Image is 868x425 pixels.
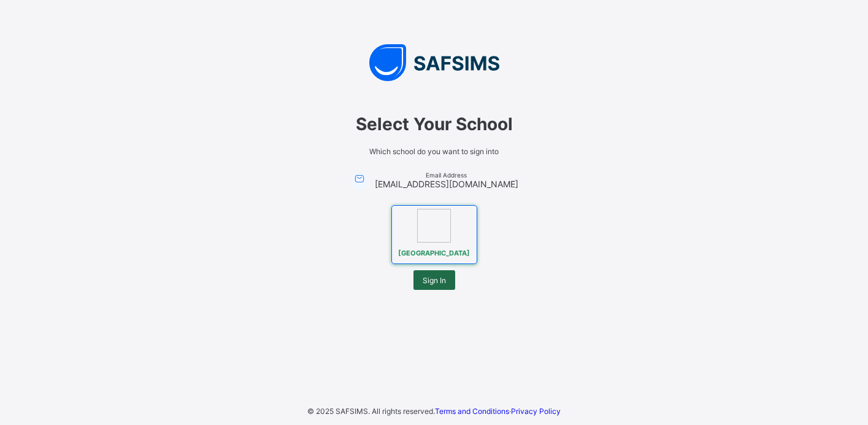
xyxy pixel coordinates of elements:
[263,114,606,135] span: Select Your School
[435,407,509,416] a: Terms and Conditions
[511,407,561,416] a: Privacy Policy
[375,171,518,179] span: Email Address
[263,147,606,156] span: Which school do you want to sign into
[417,209,451,243] img: Himma International College
[375,179,518,189] span: [EMAIL_ADDRESS][DOMAIN_NAME]
[435,407,561,416] span: ·
[423,276,446,285] span: Sign In
[250,44,618,81] img: SAFSIMS Logo
[307,407,435,416] span: © 2025 SAFSIMS. All rights reserved.
[395,246,473,260] span: [GEOGRAPHIC_DATA]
